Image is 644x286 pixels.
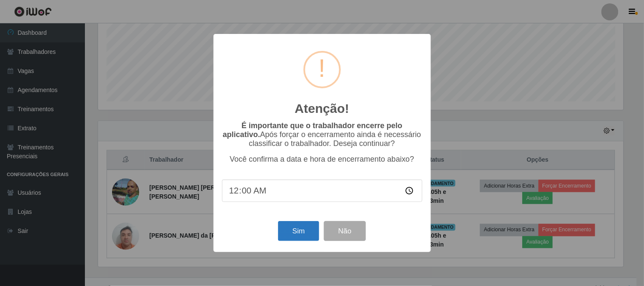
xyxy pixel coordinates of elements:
[278,221,319,241] button: Sim
[222,155,422,164] p: Você confirma a data e hora de encerramento abaixo?
[223,121,402,139] b: É importante que o trabalhador encerre pelo aplicativo.
[295,101,349,116] h2: Atenção!
[222,121,422,148] p: Após forçar o encerramento ainda é necessário classificar o trabalhador. Deseja continuar?
[324,221,366,241] button: Não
